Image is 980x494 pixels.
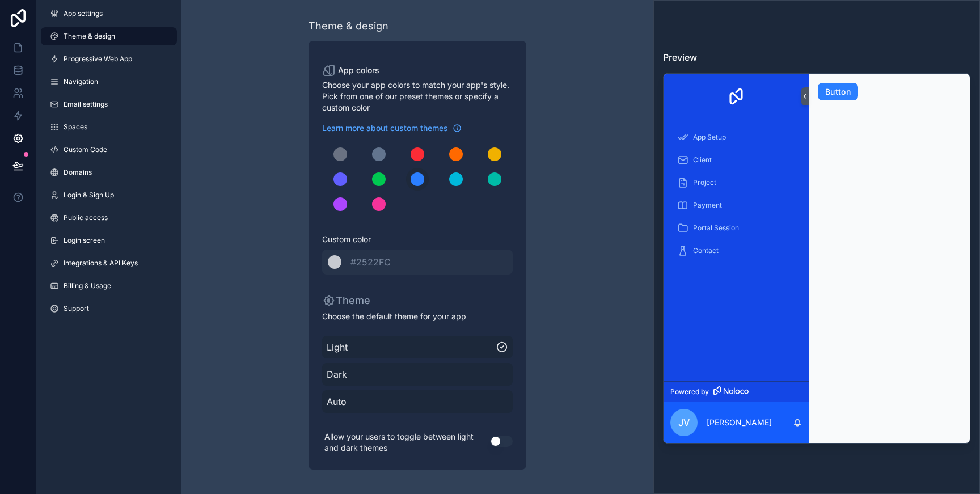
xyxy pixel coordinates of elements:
p: Allow your users to toggle between light and dark themes [322,429,490,456]
div: scrollable content [664,119,809,381]
a: Client [670,150,802,170]
a: App settings [41,5,177,23]
span: Dark [327,368,508,381]
img: App logo [727,87,745,105]
span: Light [327,340,496,354]
p: [PERSON_NAME] [707,417,772,428]
span: Billing & Usage [64,281,111,290]
a: Support [41,299,177,318]
p: Theme [322,293,370,309]
a: Login screen [41,231,177,250]
a: App Setup [670,127,802,147]
a: Public access [41,209,177,227]
div: Theme & design [309,18,388,34]
span: App colors [338,65,379,76]
span: #2522FC [350,256,391,268]
span: Learn more about custom themes [322,123,448,134]
a: Learn more about custom themes [322,123,462,134]
span: Progressive Web App [64,54,132,64]
span: Choose the default theme for your app [322,311,513,322]
span: Powered by [670,387,709,396]
a: Powered by [664,381,809,402]
span: App settings [64,9,103,18]
span: Login screen [64,236,105,245]
a: Payment [670,195,802,216]
span: Spaces [64,123,87,132]
span: Domains [64,168,92,177]
span: Support [64,304,89,313]
span: Integrations & API Keys [64,259,138,268]
a: Domains [41,163,177,181]
a: Portal Session [670,218,802,238]
span: JV [678,416,690,429]
a: Login & Sign Up [41,186,177,204]
a: Project [670,172,802,193]
span: Theme & design [64,32,115,41]
button: Button [818,83,858,101]
a: Progressive Web App [41,50,177,68]
a: Integrations & API Keys [41,254,177,272]
a: Custom Code [41,141,177,159]
span: Choose your app colors to match your app's style. Pick from one of our preset themes or specify a... [322,79,513,113]
a: Theme & design [41,27,177,45]
a: Navigation [41,73,177,91]
span: Project [693,178,716,187]
span: Portal Session [693,223,739,233]
span: Custom color [322,234,504,245]
a: Email settings [41,95,177,113]
span: Client [693,155,712,164]
span: Navigation [64,77,98,86]
h3: Preview [663,50,970,64]
a: Contact [670,240,802,261]
span: Payment [693,201,722,210]
span: Email settings [64,100,108,109]
span: Public access [64,213,108,222]
a: Billing & Usage [41,277,177,295]
span: Login & Sign Up [64,191,114,200]
span: App Setup [693,133,726,142]
span: Contact [693,246,719,255]
span: Custom Code [64,145,107,154]
span: Auto [327,395,508,408]
a: Spaces [41,118,177,136]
